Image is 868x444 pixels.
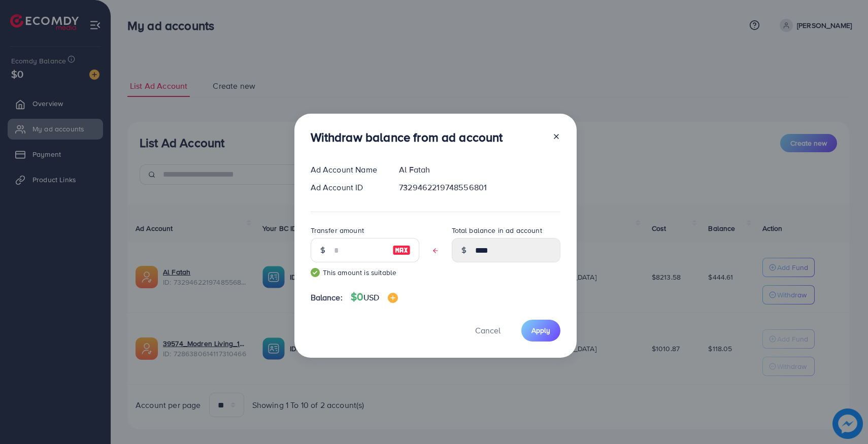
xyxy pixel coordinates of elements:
span: Balance: [311,292,343,303]
img: guide [311,268,320,277]
div: Ad Account ID [303,182,391,193]
label: Transfer amount [311,225,364,235]
div: Al Fatah [391,164,568,176]
div: 7329462219748556801 [391,182,568,193]
img: image [388,293,398,303]
h4: $0 [351,291,398,303]
span: Cancel [475,325,500,336]
span: Apply [531,325,550,335]
img: image [392,244,411,256]
h3: Withdraw balance from ad account [311,130,503,145]
small: This amount is suitable [311,267,419,278]
button: Apply [521,320,560,341]
button: Cancel [462,320,513,341]
span: USD [363,292,379,303]
div: Ad Account Name [303,164,391,176]
label: Total balance in ad account [452,225,542,235]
